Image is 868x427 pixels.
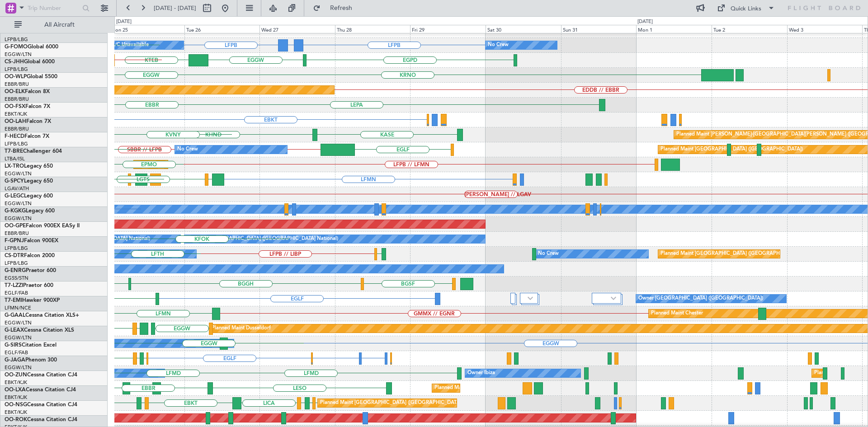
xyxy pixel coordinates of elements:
span: Refresh [322,5,360,11]
a: OO-LXACessna Citation CJ4 [5,387,76,393]
span: OO-NSG [5,402,27,408]
div: Planned Maint [GEOGRAPHIC_DATA] ([GEOGRAPHIC_DATA]) [136,158,278,171]
span: F-HECD [5,134,24,139]
a: OO-LAHFalcon 7X [5,119,51,124]
div: Planned Maint Dusseldorf [212,322,271,335]
img: arrow-gray.svg [611,296,616,300]
div: Sat 30 [486,25,561,33]
a: T7-BREChallenger 604 [5,149,62,154]
span: OO-ELK [5,89,25,94]
div: Mon 25 [109,25,184,33]
div: No Crew [488,38,509,52]
span: OO-ZUN [5,372,27,378]
a: G-GAALCessna Citation XLS+ [5,313,79,318]
div: Sun 31 [561,25,637,33]
a: G-SIRSCitation Excel [5,343,57,348]
div: Wed 3 [787,25,863,33]
a: G-KGKGLegacy 600 [5,208,55,214]
div: Wed 27 [259,25,335,33]
a: EGGW/LTN [5,215,32,222]
a: LTBA/ISL [5,155,25,162]
span: G-SIRS [5,343,22,348]
span: G-GAAL [5,313,25,318]
div: Planned Maint [GEOGRAPHIC_DATA] ([GEOGRAPHIC_DATA]) [660,143,803,156]
span: OO-ROK [5,417,27,422]
a: LFPB/LBG [5,245,28,252]
div: Quick Links [731,5,761,14]
a: EBKT/KJK [5,409,27,416]
a: OO-ZUNCessna Citation CJ4 [5,372,77,378]
span: OO-GPE [5,223,26,229]
span: T7-EMI [5,298,22,303]
a: OO-WLPGlobal 5500 [5,74,57,80]
span: LX-TRO [5,164,24,169]
a: OO-FSXFalcon 7X [5,104,50,109]
a: T7-LZZIPraetor 600 [5,283,53,288]
a: EBBR/BRU [5,230,29,237]
span: OO-LAH [5,119,26,124]
a: G-FOMOGlobal 6000 [5,44,58,50]
div: Planned Maint [GEOGRAPHIC_DATA] ([GEOGRAPHIC_DATA] National) [320,396,484,410]
div: Tue 2 [712,25,787,33]
a: G-LEGCLegacy 600 [5,193,53,199]
a: EGGW/LTN [5,51,32,58]
a: EBBR/BRU [5,126,29,132]
a: LFPB/LBG [5,260,28,267]
a: LGAV/ATH [5,185,29,192]
div: [DATE] [116,18,132,26]
a: F-HECDFalcon 7X [5,134,49,139]
input: Trip Number [28,1,80,15]
a: F-GPNJFalcon 900EX [5,238,58,244]
a: CS-DTRFalcon 2000 [5,253,55,258]
div: A/C Unavailable [111,38,149,52]
div: Owner Ibiza [467,366,495,380]
div: Tue 26 [184,25,260,33]
a: OO-ELKFalcon 8X [5,89,50,94]
a: EBBR/BRU [5,96,29,103]
a: LFPB/LBG [5,36,28,43]
span: T7-BRE [5,149,23,154]
a: EGGW/LTN [5,334,32,341]
span: T7-LZZI [5,283,23,288]
div: Planned Maint [GEOGRAPHIC_DATA] ([GEOGRAPHIC_DATA]) [660,247,803,261]
a: EBKT/KJK [5,111,27,117]
span: G-SPCY [5,178,24,184]
div: Fri 29 [410,25,486,33]
a: EGLF/FAB [5,290,28,296]
a: EGSS/STN [5,275,28,282]
div: Planned Maint Chester [651,307,703,320]
a: EGGW/LTN [5,200,32,207]
span: All Aircraft [24,22,95,28]
a: EBKT/KJK [5,394,27,401]
button: Refresh [309,1,363,15]
div: No Crew [GEOGRAPHIC_DATA] ([GEOGRAPHIC_DATA] National) [187,232,338,246]
span: G-KGKG [5,208,26,214]
a: EBBR/BRU [5,81,29,88]
div: Owner [GEOGRAPHIC_DATA] ([GEOGRAPHIC_DATA]) [638,292,763,305]
span: [DATE] - [DATE] [154,4,196,12]
a: G-SPCYLegacy 650 [5,178,53,184]
img: arrow-gray.svg [528,296,533,300]
a: G-LEAXCessna Citation XLS [5,328,74,333]
span: F-GPNJ [5,238,24,244]
a: LX-TROLegacy 650 [5,164,53,169]
a: OO-ROKCessna Citation CJ4 [5,417,77,422]
button: All Aircraft [10,18,98,32]
div: No Crew [538,247,559,261]
button: Quick Links [712,1,779,15]
a: LFPB/LBG [5,141,28,147]
div: Mon 1 [636,25,712,33]
span: G-FOMO [5,44,28,50]
a: LFPB/LBG [5,66,28,73]
span: G-ENRG [5,268,26,273]
span: G-LEAX [5,328,24,333]
div: No Crew [177,143,198,156]
span: G-JAGA [5,357,25,363]
span: CS-DTR [5,253,24,258]
span: OO-FSX [5,104,25,109]
a: OO-NSGCessna Citation CJ4 [5,402,77,408]
div: Thu 28 [335,25,410,33]
a: G-ENRGPraetor 600 [5,268,56,273]
a: G-JAGAPhenom 300 [5,357,57,363]
span: G-LEGC [5,193,24,199]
